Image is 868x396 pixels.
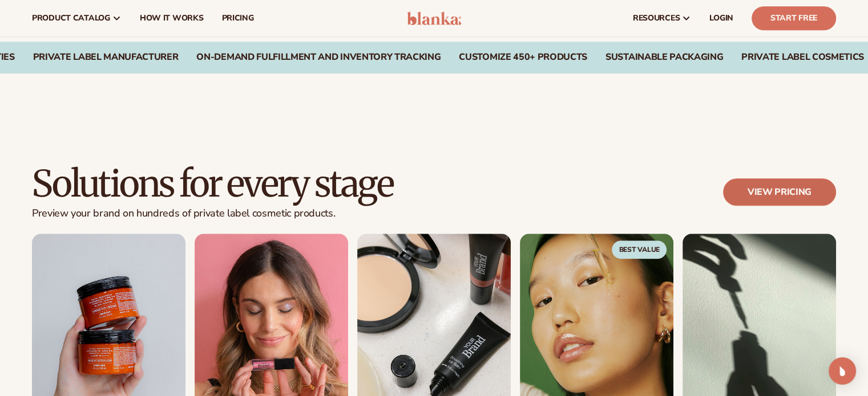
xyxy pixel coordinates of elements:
[32,14,110,23] span: product catalog
[605,52,723,63] div: SUSTAINABLE PACKAGING
[829,357,856,385] div: Open Intercom Messenger
[459,52,587,63] div: CUSTOMIZE 450+ PRODUCTS
[221,14,253,23] span: pricing
[612,240,667,259] span: Best Value
[32,165,393,203] h2: Solutions for every stage
[752,6,836,30] a: Start Free
[196,52,441,63] div: On-Demand Fulfillment and Inventory Tracking
[709,14,733,23] span: LOGIN
[741,52,864,63] div: PRIVATE LABEL COSMETICS
[32,207,393,220] p: Preview your brand on hundreds of private label cosmetic products.
[723,178,836,206] a: View pricing
[140,14,204,23] span: How It Works
[33,52,179,63] div: PRIVATE LABEL MANUFACTURER
[407,11,461,25] img: logo
[633,14,680,23] span: resources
